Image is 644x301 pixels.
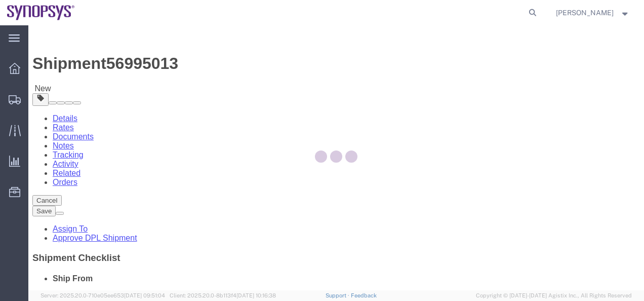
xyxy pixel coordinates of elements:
[476,291,632,300] span: Copyright © [DATE]-[DATE] Agistix Inc., All Rights Reserved
[351,292,377,298] a: Feedback
[555,7,630,19] button: [PERSON_NAME]
[236,292,276,298] span: [DATE] 10:16:38
[556,7,614,18] span: Terence Perkins
[170,292,276,298] span: Client: 2025.20.0-8b113f4
[124,292,165,298] span: [DATE] 09:51:04
[326,292,351,298] a: Support
[7,5,75,20] img: logo
[41,292,165,298] span: Server: 2025.20.0-710e05ee653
